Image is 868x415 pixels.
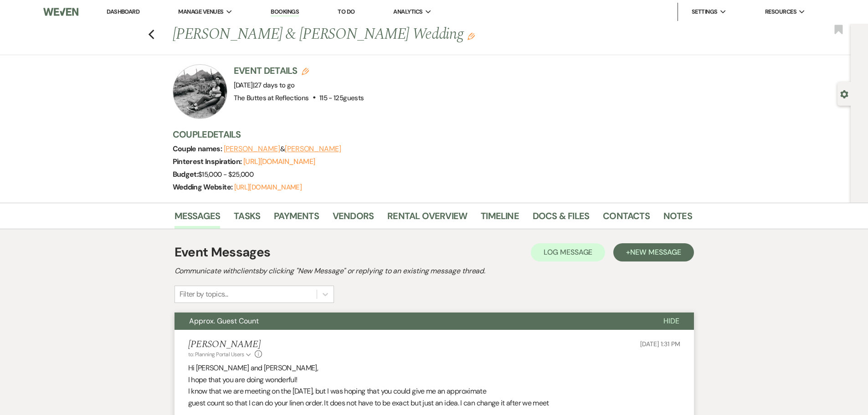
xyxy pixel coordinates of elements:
[173,182,234,192] span: Wedding Website:
[271,8,299,16] a: Bookings
[188,339,262,350] h5: [PERSON_NAME]
[481,209,519,229] a: Timeline
[173,169,199,179] span: Budget:
[180,289,228,300] div: Filter by topics...
[613,243,693,261] button: +New Message
[224,145,280,153] button: [PERSON_NAME]
[188,350,253,359] button: to: Planning Portal Users
[173,144,224,154] span: Couple names:
[393,7,422,16] span: Analytics
[544,247,592,257] span: Log Message
[234,81,295,90] span: [DATE]
[188,362,680,374] p: Hi [PERSON_NAME] and [PERSON_NAME],
[188,385,680,397] p: I know that we are meeting on the [DATE], but I was hoping that you could give me an approximate
[840,89,848,98] button: Open lead details
[198,170,253,179] span: $15,000 - $25,000
[178,7,223,16] span: Manage Venues
[234,93,309,102] span: The Buttes at Reflections
[663,316,679,326] span: Hide
[234,183,302,192] a: [URL][DOMAIN_NAME]
[533,209,589,229] a: Docs & Files
[175,209,221,229] a: Messages
[387,209,467,229] a: Rental Overview
[649,313,694,330] button: Hide
[274,209,319,229] a: Payments
[234,64,364,77] h3: Event Details
[603,209,650,229] a: Contacts
[254,81,295,90] span: 27 days to go
[531,243,605,261] button: Log Message
[663,209,692,229] a: Notes
[319,93,364,102] span: 115 - 125 guests
[234,209,260,229] a: Tasks
[640,340,680,348] span: [DATE] 1:31 PM
[188,374,680,386] p: I hope that you are doing wonderful!
[173,24,581,46] h1: [PERSON_NAME] & [PERSON_NAME] Wedding
[189,316,259,326] span: Approx. Guest Count
[285,145,341,153] button: [PERSON_NAME]
[333,209,374,229] a: Vendors
[188,351,244,358] span: to: Planning Portal Users
[467,32,475,40] button: Edit
[173,128,683,141] h3: Couple Details
[765,7,796,16] span: Resources
[253,81,295,90] span: |
[188,397,680,409] p: guest count so that I can do your linen order. It does not have to be exact but just an idea. I c...
[630,247,681,257] span: New Message
[175,266,694,277] h2: Communicate with clients by clicking "New Message" or replying to an existing message thread.
[107,8,139,15] a: Dashboard
[173,157,243,166] span: Pinterest Inspiration:
[43,2,78,21] img: Weven Logo
[175,313,649,330] button: Approx. Guest Count
[175,243,271,262] h1: Event Messages
[224,144,341,154] span: &
[243,157,315,166] a: [URL][DOMAIN_NAME]
[692,7,718,16] span: Settings
[338,8,354,15] a: To Do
